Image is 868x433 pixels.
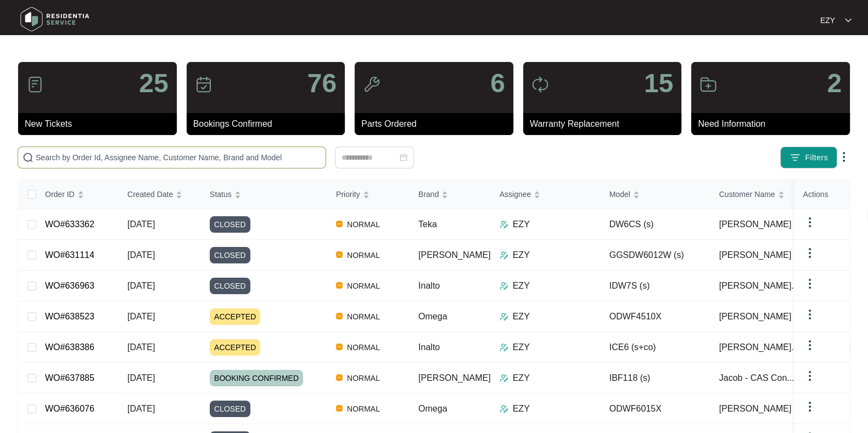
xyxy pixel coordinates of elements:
span: [PERSON_NAME] [719,218,792,231]
img: icon [363,76,380,93]
img: search-icon [23,152,33,163]
p: 15 [644,70,673,97]
img: Vercel Logo [336,374,343,381]
img: icon [699,76,717,93]
img: dropdown arrow [837,150,850,164]
span: Order ID [45,188,75,200]
span: CLOSED [210,216,250,233]
p: 76 [307,70,337,97]
span: NORMAL [343,372,384,385]
span: ACCEPTED [210,339,260,356]
img: dropdown arrow [803,308,816,321]
img: dropdown arrow [803,400,816,413]
span: Brand [418,188,439,200]
th: Model [601,180,710,209]
img: Assigner Icon [500,312,508,321]
span: [DATE] [127,342,155,352]
img: Vercel Logo [336,282,343,289]
a: WO#638386 [45,342,94,352]
img: Assigner Icon [500,282,508,290]
a: WO#633362 [45,220,94,229]
span: [PERSON_NAME]... [719,279,799,293]
span: Inalto [418,342,440,352]
span: Inalto [418,281,440,290]
a: WO#637885 [45,373,94,383]
p: Warranty Replacement [530,117,682,131]
td: IDW7S (s) [601,271,710,301]
span: Customer Name [719,188,775,200]
span: ACCEPTED [210,308,260,325]
span: Assignee [500,188,531,200]
img: Vercel Logo [336,405,343,412]
span: NORMAL [343,279,384,293]
img: Vercel Logo [336,221,343,227]
p: Bookings Confirmed [193,117,345,131]
span: CLOSED [210,247,250,263]
img: dropdown arrow [803,277,816,290]
img: filter icon [789,152,800,163]
th: Customer Name [710,180,820,209]
span: Model [609,188,630,200]
span: [DATE] [127,220,155,229]
th: Priority [327,180,410,209]
button: filter iconFilters [780,147,837,168]
span: [PERSON_NAME] [719,249,792,262]
p: EZY [513,279,530,293]
th: Created Date [119,180,201,209]
th: Status [201,180,327,209]
td: ODWF6015X [601,393,710,424]
p: EZY [513,402,530,415]
span: [DATE] [127,373,155,383]
p: EZY [513,310,530,323]
td: ODWF4510X [601,301,710,332]
p: EZY [513,341,530,354]
img: icon [195,76,212,93]
span: [PERSON_NAME] [418,250,491,260]
span: [PERSON_NAME] [418,373,491,383]
span: Created Date [127,188,173,200]
span: CLOSED [210,278,250,294]
a: WO#636963 [45,281,94,290]
p: 6 [490,70,505,97]
span: NORMAL [343,341,384,354]
span: CLOSED [210,401,250,417]
span: NORMAL [343,402,384,415]
img: dropdown arrow [803,246,816,260]
span: [DATE] [127,404,155,413]
span: Teka [418,220,437,229]
p: Parts Ordered [361,117,513,131]
img: Assigner Icon [500,404,508,413]
span: [PERSON_NAME] [719,402,792,415]
td: IBF118 (s) [601,363,710,393]
td: GGSDW6012W (s) [601,240,710,271]
img: Vercel Logo [336,344,343,350]
td: DW6CS (s) [601,209,710,240]
p: EZY [513,218,530,231]
span: Status [210,188,232,200]
span: NORMAL [343,249,384,262]
img: residentia service logo [16,3,93,36]
p: New Tickets [25,117,177,131]
input: Search by Order Id, Assignee Name, Customer Name, Brand and Model [36,151,321,164]
span: NORMAL [343,218,384,231]
p: EZY [513,249,530,262]
a: WO#638523 [45,312,94,321]
img: icon [26,76,44,93]
img: Assigner Icon [500,374,508,383]
p: Need Information [698,117,850,131]
a: WO#636076 [45,404,94,413]
span: [DATE] [127,312,155,321]
img: Vercel Logo [336,313,343,319]
img: dropdown arrow [803,216,816,229]
span: [DATE] [127,250,155,260]
span: [PERSON_NAME] [719,310,792,323]
td: ICE6 (s+co) [601,332,710,363]
span: Priority [336,188,360,200]
img: dropdown arrow [845,18,852,23]
span: Omega [418,312,447,321]
img: dropdown arrow [803,339,816,352]
img: Assigner Icon [500,251,508,260]
img: Vercel Logo [336,251,343,258]
a: WO#631114 [45,250,94,260]
th: Assignee [491,180,601,209]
